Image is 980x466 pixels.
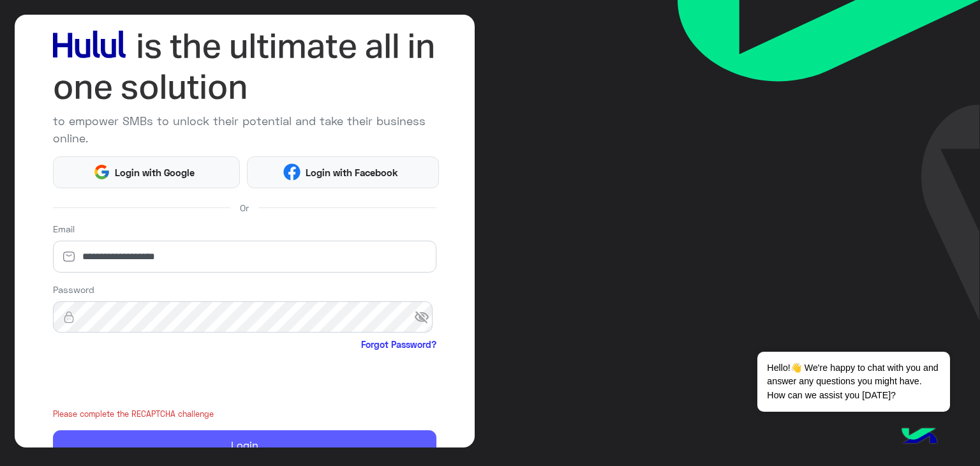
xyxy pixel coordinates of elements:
[361,338,436,351] a: Forgot Password?
[53,250,85,263] img: email
[53,222,75,236] label: Email
[240,201,249,214] span: Or
[53,283,94,296] label: Password
[301,165,403,180] span: Login with Facebook
[414,306,437,329] span: visibility_off
[53,430,437,461] button: Login
[110,165,200,180] span: Login with Google
[53,112,437,147] p: to empower SMBs to unlock their potential and take their business online.
[53,26,437,108] img: hululLoginTitle_EN.svg
[247,156,439,188] button: Login with Facebook
[897,415,942,460] img: hulul-logo.png
[53,156,240,188] button: Login with Google
[53,409,437,421] small: Please complete the RECAPTCHA challenge
[53,311,85,324] img: lock
[53,354,247,403] iframe: reCAPTCHA
[283,163,301,181] img: Facebook
[757,352,949,412] span: Hello!👋 We're happy to chat with you and answer any questions you might have. How can we assist y...
[93,163,110,181] img: Google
